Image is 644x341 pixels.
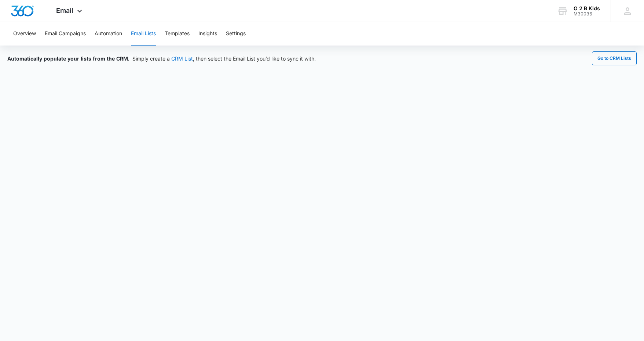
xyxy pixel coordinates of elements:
span: Automatically populate your lists from the CRM. [7,55,129,62]
button: Settings [226,22,246,46]
a: CRM List [171,55,193,62]
button: Go to CRM Lists [592,51,637,65]
button: Email Campaigns [45,22,86,46]
div: account name [574,6,600,11]
div: Simply create a , then select the Email List you’d like to sync it with. [7,55,316,62]
button: Templates [165,22,190,46]
span: Email [56,7,73,14]
button: Automation [95,22,122,46]
div: account id [574,11,600,17]
button: Overview [13,22,36,46]
button: Email Lists [131,22,156,46]
button: Insights [198,22,217,46]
